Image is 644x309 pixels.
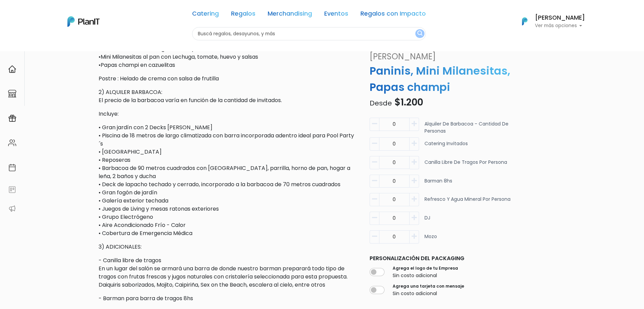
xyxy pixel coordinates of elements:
label: Agrega el logo de tu Empresa [393,265,458,271]
p: Sin costo adicional [393,272,458,279]
p: Personalización del packaging [370,254,513,263]
span: Desde [370,98,392,108]
p: •Paninis de variedad de guastos en pan bata •Mini Milanesitas al pan con Lechuga, tomate, huevo y... [99,45,356,69]
img: people-662611757002400ad9ed0e3c099ab2801c6687ba6c219adb57efc949bc21e19d.svg [8,139,16,147]
p: 2) ALQUILER BARBACOA: El precio de la barbacoa varía en función de la cantidad de invitados. [99,88,356,104]
p: Ver más opciones [535,23,585,28]
label: Agrega una tarjeta con mensaje [393,283,464,289]
a: Merchandising [268,11,312,19]
p: - Canilla libre de tragos En un lugar del salón se armará una barra de donde nuestro barman prepa... [99,256,356,289]
p: Catering Invitados [424,140,468,153]
p: Incluye: [99,110,356,118]
span: $1.200 [394,96,423,109]
p: Mozo [424,233,437,246]
img: home-e721727adea9d79c4d83392d1f703f7f8bce08238fde08b1acbfd93340b81755.svg [8,65,16,73]
h6: [PERSON_NAME] [535,15,585,21]
p: DJ [424,215,430,228]
p: 3) ADICIONALES: [99,243,356,251]
img: feedback-78b5a0c8f98aac82b08bfc38622c3050aee476f2c9584af64705fc4e61158814.svg [8,186,16,194]
div: ¿Necesitás ayuda? [35,6,98,20]
a: Regalos con Impacto [360,11,426,19]
a: Regalos [231,11,255,19]
img: marketplace-4ceaa7011d94191e9ded77b95e3339b90024bf715f7c57f8cf31f2d8c509eaba.svg [8,90,16,98]
p: Paninis, Mini Milanesitas, Papas champi [366,63,517,95]
p: Alquiler de barbacoa - cantidad de personas [424,120,513,135]
p: Postre : Helado de crema con salsa de frutilla [99,75,356,83]
img: campaigns-02234683943229c281be62815700db0a1741e53638e28bf9629b52c665b00959.svg [8,114,16,122]
p: Sin costo adicional [393,290,464,297]
input: Buscá regalos, desayunos, y más [192,27,426,40]
p: Refresco y agua mineral por persona [424,196,511,209]
img: PlanIt Logo [67,16,100,27]
img: partners-52edf745621dab592f3b2c58e3bca9d71375a7ef29c3b500c9f145b62cc070d4.svg [8,205,16,213]
button: PlanIt Logo [PERSON_NAME] Ver más opciones [513,13,585,30]
p: - Barman para barra de tragos 8hs [99,294,356,303]
a: Catering [192,11,219,19]
p: Barman 8hs [424,177,452,191]
p: • Gran jardín con 2 Decks [PERSON_NAME] • Piscina de 18 metros de largo climatizada con barra inc... [99,123,356,237]
p: Canilla libre de tragos por persona [424,159,507,172]
img: PlanIt Logo [517,14,532,29]
img: search_button-432b6d5273f82d61273b3651a40e1bd1b912527efae98b1b7a1b2c0702e16a8d.svg [417,31,422,37]
img: calendar-87d922413cdce8b2cf7b7f5f62616a5cf9e4887200fb71536465627b3292af00.svg [8,163,16,172]
a: Eventos [324,11,348,19]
